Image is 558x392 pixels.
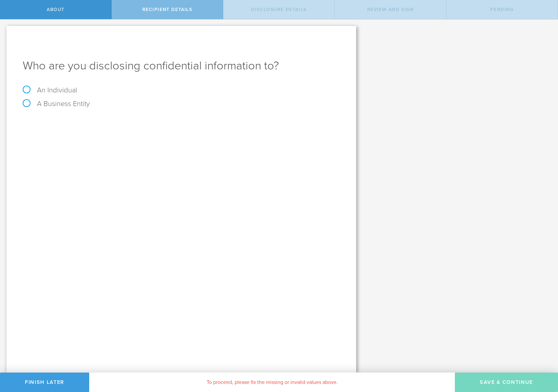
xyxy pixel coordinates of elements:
span: Recipient details [142,7,192,12]
span: Pending [490,7,514,12]
span: Review and sign [367,7,414,12]
iframe: Chat Widget [526,341,558,373]
div: To proceed, please fix the missing or invalid values above. [89,373,455,392]
span: About [47,7,65,12]
span: Disclosure details [251,7,307,12]
label: An Individual [23,86,77,94]
button: Save & Continue [455,373,558,392]
h1: Who are you disclosing confidential information to? [23,58,340,74]
label: A Business Entity [23,100,90,108]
